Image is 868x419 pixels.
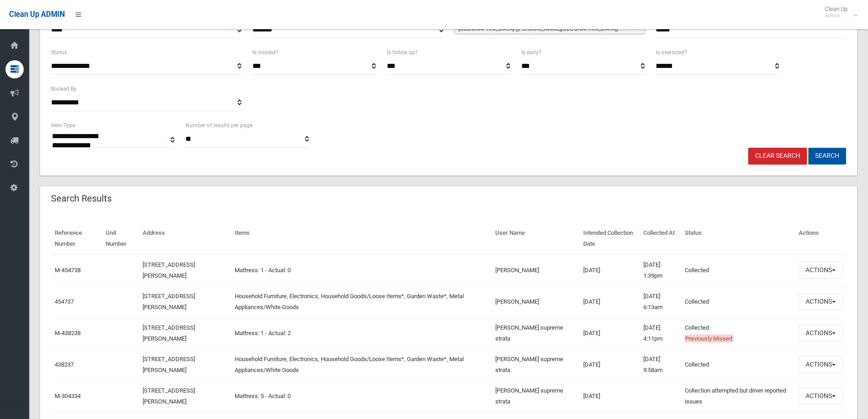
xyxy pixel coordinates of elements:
th: Status [681,223,795,254]
label: Is early? [521,47,541,57]
td: [PERSON_NAME] supreme strata [492,380,580,412]
a: [STREET_ADDRESS][PERSON_NAME] [143,293,195,310]
th: Reference Number [51,223,102,254]
button: Actions [799,262,842,279]
a: M-438238 [55,330,81,336]
th: Collected At [640,223,681,254]
a: [STREET_ADDRESS][PERSON_NAME] [143,387,195,405]
td: Collected [681,286,795,317]
label: Item Type [51,120,75,130]
button: Actions [799,293,842,310]
td: Household Furniture, Electronics, Household Goods/Loose Items*, Garden Waste*, Metal Appliances/W... [231,349,492,380]
header: Search Results [40,190,123,207]
span: Clean Up ADMIN [9,10,65,19]
a: [STREET_ADDRESS][PERSON_NAME] [143,324,195,342]
td: [PERSON_NAME] [492,254,580,286]
td: [PERSON_NAME] [492,286,580,317]
td: Household Furniture, Electronics, Household Goods/Loose Items*, Garden Waste*, Metal Appliances/W... [231,286,492,317]
label: Is oversized? [656,47,687,57]
label: Status [51,47,67,57]
th: Address [139,223,231,254]
a: M-304334 [55,393,81,399]
span: Previously Missed [685,335,733,342]
th: Items [231,223,492,254]
td: Mattress: 1 - Actual: 2 [231,317,492,349]
td: [DATE] [580,254,640,286]
td: [DATE] 6:13am [640,286,681,317]
td: [DATE] [580,380,640,412]
td: [DATE] [580,317,640,349]
td: Collected [681,254,795,286]
label: Booked By [51,84,77,94]
label: Is missed? [252,47,278,57]
td: Collected [681,349,795,380]
td: [DATE] 1:39pm [640,254,681,286]
td: Collection attempted but driver reported issues [681,380,795,412]
td: [DATE] 4:11pm [640,317,681,349]
td: [DATE] [580,349,640,380]
a: [STREET_ADDRESS][PERSON_NAME] [143,261,195,279]
button: Actions [799,325,842,341]
th: Unit Number [102,223,139,254]
td: Mattress: 1 - Actual: 0 [231,254,492,286]
a: M-454738 [55,267,81,274]
a: Clear Search [748,148,807,165]
td: [DATE] 9:58am [640,349,681,380]
th: Actions [795,223,846,254]
td: [DATE] [580,286,640,317]
td: Mattress: 5 - Actual: 0 [231,380,492,412]
td: Collected [681,317,795,349]
td: [PERSON_NAME] supreme strata [492,349,580,380]
th: Intended Collection Date [580,223,640,254]
small: Admin [825,12,847,19]
td: [PERSON_NAME] supreme strata [492,317,580,349]
button: Search [808,148,846,165]
label: Is follow up? [387,47,418,57]
a: [STREET_ADDRESS][PERSON_NAME] [143,356,195,373]
span: Clean Up [820,5,857,19]
button: Actions [799,388,842,404]
a: 438237 [55,361,74,368]
th: User Name [492,223,580,254]
label: Number of results per page [185,120,252,130]
button: Actions [799,356,842,373]
a: 454737 [55,298,74,305]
